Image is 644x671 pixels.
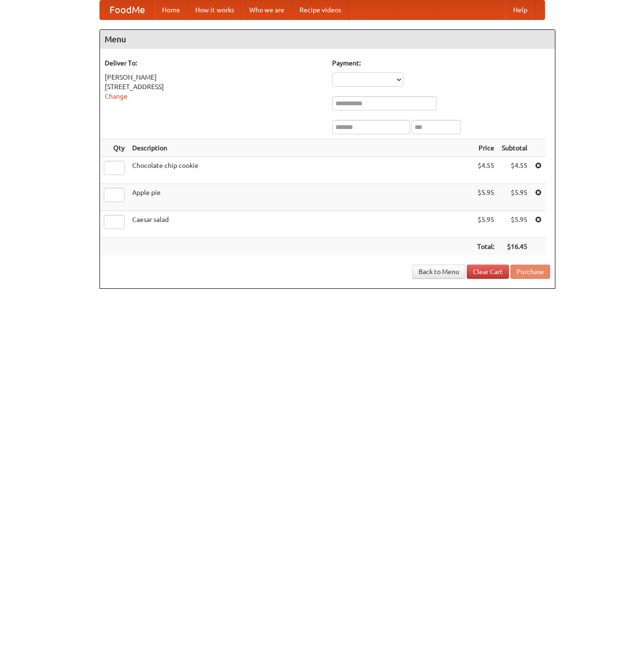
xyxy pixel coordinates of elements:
[128,211,473,238] td: Caesar salad
[128,157,473,184] td: Chocolate chip cookie
[105,92,127,100] a: Change
[105,73,323,82] div: [PERSON_NAME]
[473,184,498,211] td: $5.95
[100,0,154,19] a: FoodMe
[128,184,473,211] td: Apple pie
[498,184,531,211] td: $5.95
[473,211,498,238] td: $5.95
[473,238,498,256] th: Total:
[105,58,323,68] h5: Deliver To:
[105,82,323,92] div: [STREET_ADDRESS]
[498,211,531,238] td: $5.95
[473,157,498,184] td: $4.55
[498,139,531,157] th: Subtotal
[467,265,509,279] a: Clear Cart
[100,30,555,49] h4: Menu
[242,0,292,19] a: Who we are
[506,0,535,19] a: Help
[412,265,465,279] a: Back to Menu
[100,139,128,157] th: Qty
[128,139,473,157] th: Description
[154,0,188,19] a: Home
[498,157,531,184] td: $4.55
[332,58,550,68] h5: Payment:
[498,238,531,256] th: $16.45
[188,0,242,19] a: How it works
[510,265,550,279] button: Purchase
[292,0,349,19] a: Recipe videos
[473,139,498,157] th: Price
